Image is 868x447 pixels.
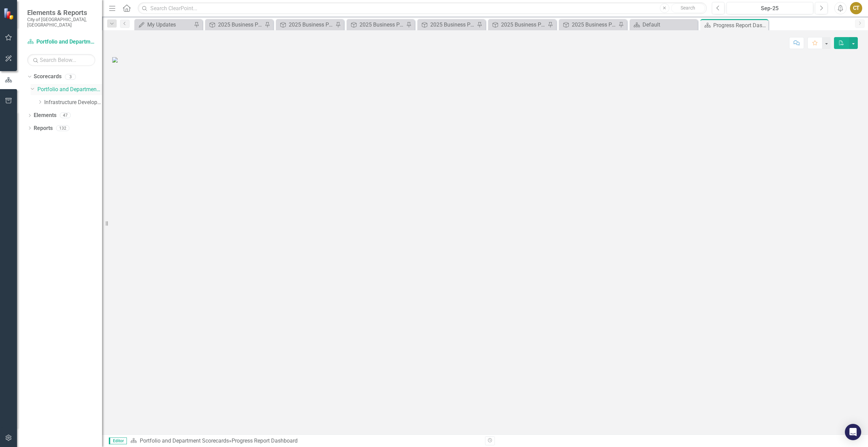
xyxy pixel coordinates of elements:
div: Sep-25 [729,4,811,13]
a: 2025 Business Plan [Objective #4] [419,20,475,29]
a: 2025 Business Plan [Objective #7] [490,20,546,29]
input: Search ClearPoint... [138,2,707,14]
input: Search Below... [27,54,95,66]
div: » [130,437,480,445]
div: 2025 Business Plan [Objective #1] [218,20,263,29]
div: 2025 Business Plan [Objective #4] [430,20,475,29]
div: Open Intercom Messenger [845,424,861,440]
a: Scorecards [34,73,62,81]
a: 2025 Business Plan [Objective #3] [348,20,404,29]
a: Default [631,20,696,29]
div: 2025 Business Plan [Executive Summary] [572,20,617,29]
a: Elements [34,112,56,119]
a: 2025 Business Plan [Executive Summary] [561,20,617,29]
div: Progress Report Dashboard [713,21,767,30]
a: Reports [34,125,53,132]
div: 2025 Business Plan [Objective #3] [360,20,404,29]
img: 2022%20-%202026%20TOC%20Strategic%20Plan%20Wheel%20and%20Icons.png [112,57,118,63]
div: 2025 Business Plan [Objective #7] [501,20,546,29]
a: Portfolio and Department Scorecards [27,38,95,46]
a: Portfolio and Department Scorecards [140,437,229,444]
button: CT [850,2,862,14]
span: Elements & Reports [27,9,95,17]
a: My Updates [136,20,192,29]
button: Sep-25 [727,2,813,14]
div: 2025 Business Plan [Objective #2] [289,20,334,29]
div: 47 [60,113,71,118]
div: Progress Report Dashboard [232,437,298,444]
span: Editor [109,437,127,444]
span: Search [681,5,695,11]
small: City of [GEOGRAPHIC_DATA], [GEOGRAPHIC_DATA] [27,17,95,28]
button: Search [671,3,705,13]
img: ClearPoint Strategy [3,8,15,20]
div: My Updates [147,20,192,29]
div: 132 [56,125,69,131]
div: 3 [65,74,76,80]
div: Default [642,20,696,29]
a: Infrastructure Development Portfolio [44,99,102,106]
a: 2025 Business Plan [Objective #1] [207,20,263,29]
a: Portfolio and Department Scorecards [37,86,102,94]
a: 2025 Business Plan [Objective #2] [278,20,334,29]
